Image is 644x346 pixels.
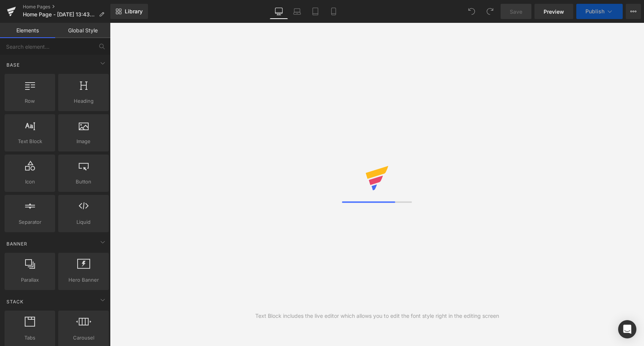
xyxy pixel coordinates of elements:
div: Text Block includes the live editor which allows you to edit the font style right in the editing ... [255,312,499,320]
span: Hero Banner [60,276,107,284]
span: Save [510,8,522,16]
span: Parallax [7,276,53,284]
a: Mobile [324,4,343,19]
span: Library [125,8,143,15]
a: Laptop [288,4,306,19]
span: Row [7,97,53,105]
div: Open Intercom Messenger [618,320,636,338]
span: Tabs [7,334,53,342]
button: More [626,4,641,19]
span: Liquid [60,218,107,226]
a: Preview [534,4,573,19]
a: Global Style [55,23,110,38]
span: Image [60,137,107,145]
span: Button [60,178,107,186]
a: Desktop [270,4,288,19]
span: Heading [60,97,107,105]
a: Home Pages [23,4,110,10]
button: Undo [464,4,479,19]
span: Home Page - [DATE] 13:43:17 [23,11,96,18]
button: Publish [576,4,623,19]
button: Redo [482,4,498,19]
span: Separator [7,218,53,226]
span: Base [6,61,21,69]
span: Text Block [7,137,53,145]
span: Icon [7,178,53,186]
span: Carousel [60,334,107,342]
span: Publish [585,8,604,14]
span: Stack [6,298,24,305]
a: Tablet [306,4,324,19]
span: Preview [544,8,564,16]
span: Banner [6,240,28,247]
a: New Library [110,4,148,19]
